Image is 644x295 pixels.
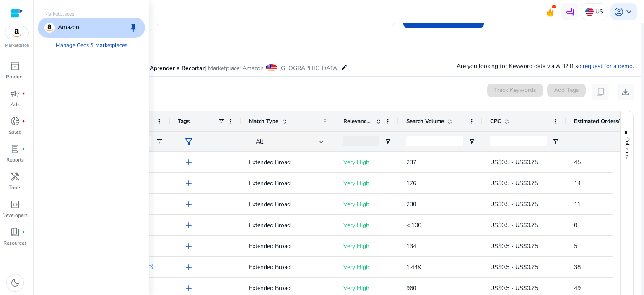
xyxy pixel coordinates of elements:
[256,138,263,146] span: All
[9,128,21,136] p: Sales
[6,156,24,164] p: Reports
[574,158,581,166] span: 45
[128,23,138,33] span: keep
[574,221,577,229] span: 0
[49,38,134,53] a: Manage Geos & Marketplaces
[490,136,547,146] input: CPC Filter Input
[10,227,20,237] span: book_4
[574,179,581,187] span: 14
[6,73,24,81] p: Product
[22,120,25,123] span: fiber_manual_record
[621,87,631,97] span: download
[490,284,538,292] span: US$0.5 - US$0.75
[574,117,624,125] span: Estimated Orders/Month
[585,8,594,16] img: us.svg
[384,138,391,145] button: Open Filter Menu
[614,7,624,17] span: account_circle
[10,116,20,126] span: donut_small
[406,158,416,166] span: 237
[184,199,194,209] span: add
[490,158,538,166] span: US$0.5 - US$0.75
[343,258,391,276] p: Very High
[10,101,20,108] p: Ads
[58,23,79,33] p: Amazon
[249,238,328,255] p: Extended Broad
[9,184,21,191] p: Tools
[184,241,194,251] span: add
[343,238,391,255] p: Very High
[3,239,27,247] p: Resources
[249,196,328,213] p: Extended Broad
[184,178,194,188] span: add
[406,221,421,229] span: < 100
[341,63,348,73] mat-icon: edit
[406,179,416,187] span: 176
[490,200,538,208] span: US$0.5 - US$0.75
[574,200,581,208] span: 11
[574,263,581,271] span: 38
[406,263,421,271] span: 1.44K
[343,175,391,192] p: Very High
[184,220,194,230] span: add
[343,217,391,234] p: Very High
[150,64,205,72] span: Aprender a Recortar
[22,147,25,151] span: fiber_manual_record
[249,258,328,276] p: Extended Broad
[574,242,577,250] span: 5
[184,137,194,147] span: filter_alt
[178,117,190,125] span: Tags
[10,61,20,71] span: inventory_2
[205,64,264,72] span: | Marketplace: Amazon
[156,138,163,145] button: Open Filter Menu
[490,117,501,125] span: CPC
[406,200,416,208] span: 230
[38,10,145,18] p: Marketplaces
[10,89,20,99] span: campaign
[249,175,328,192] p: Extended Broad
[490,179,538,187] span: US$0.5 - US$0.75
[623,137,631,159] span: Columns
[184,157,194,167] span: add
[10,278,20,288] span: dark_mode
[249,117,278,125] span: Match Type
[406,284,416,292] span: 960
[617,84,634,100] button: download
[5,42,29,49] p: Marketplace
[279,64,339,72] span: [GEOGRAPHIC_DATA]
[22,92,25,95] span: fiber_manual_record
[2,211,28,219] p: Developers
[10,199,20,209] span: code_blocks
[5,26,28,39] img: amazon.svg
[574,284,581,292] span: 49
[468,138,475,145] button: Open Filter Menu
[406,242,416,250] span: 134
[624,7,634,17] span: keyboard_arrow_down
[406,117,444,125] span: Search Volume
[583,62,633,70] a: request for a demo
[595,4,603,19] p: US
[490,263,538,271] span: US$0.5 - US$0.75
[457,62,634,70] p: Are you looking for Keyword data via API? If so, .
[406,136,463,146] input: Search Volume Filter Input
[184,262,194,272] span: add
[249,217,328,234] p: Extended Broad
[22,230,25,234] span: fiber_manual_record
[490,242,538,250] span: US$0.5 - US$0.75
[490,221,538,229] span: US$0.5 - US$0.75
[343,196,391,213] p: Very High
[184,283,194,293] span: add
[249,154,328,171] p: Extended Broad
[44,23,55,33] img: amazon.svg
[343,117,373,125] span: Relevance Score
[343,154,391,171] p: Very High
[10,172,20,182] span: handyman
[552,138,559,145] button: Open Filter Menu
[10,144,20,154] span: lab_profile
